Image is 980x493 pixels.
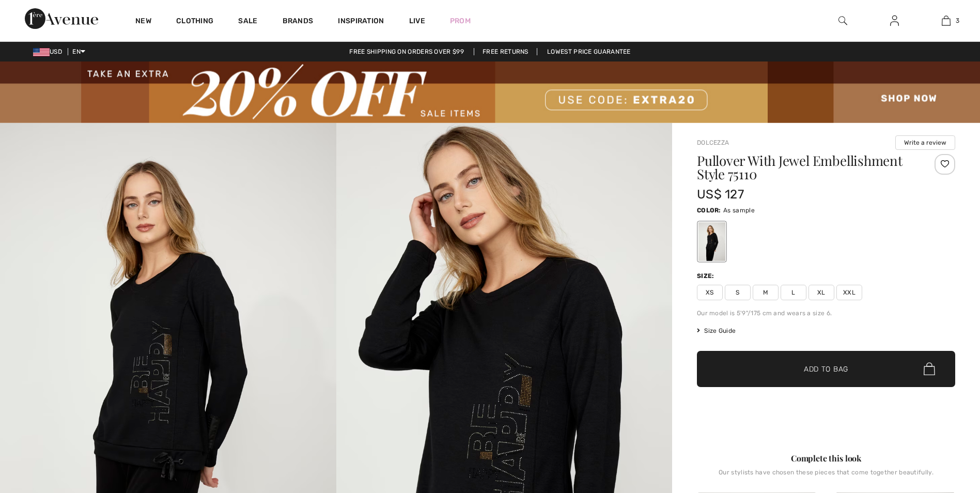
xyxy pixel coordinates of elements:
[450,16,471,26] a: Prom
[697,285,723,300] span: XS
[697,207,721,214] span: Color:
[176,17,213,27] a: Clothing
[698,222,725,261] div: As sample
[539,48,639,55] a: Lowest Price Guarantee
[33,48,66,55] span: USD
[942,14,951,27] img: My Bag
[697,452,955,465] div: Complete this look
[33,48,50,56] img: US Dollar
[725,285,751,300] span: S
[72,48,85,55] span: EN
[836,285,862,300] span: XXL
[956,16,959,25] span: 3
[697,139,729,146] a: Dolcezza
[921,14,971,27] a: 3
[808,285,834,300] span: XL
[474,48,537,55] a: Free Returns
[882,14,907,27] a: Sign In
[338,17,384,27] span: Inspiration
[804,363,848,374] span: Add to Bag
[697,154,912,181] h1: Pullover With Jewel Embellishment Style 75110
[895,135,955,150] button: Write a review
[890,14,899,27] img: My Info
[697,309,955,318] div: Our model is 5'9"/175 cm and wears a size 6.
[781,285,806,300] span: L
[924,362,935,376] img: Bag.svg
[135,17,151,27] a: New
[409,16,425,26] a: Live
[697,187,744,202] span: US$ 127
[723,207,755,214] span: As sample
[697,351,955,387] button: Add to Bag
[838,14,847,27] img: search the website
[697,326,736,335] span: Size Guide
[753,285,779,300] span: M
[25,8,98,29] img: 1ère Avenue
[238,17,257,27] a: Sale
[697,469,955,484] div: Our stylists have chosen these pieces that come together beautifully.
[341,48,472,55] a: Free shipping on orders over $99
[283,17,314,27] a: Brands
[697,271,717,281] div: Size:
